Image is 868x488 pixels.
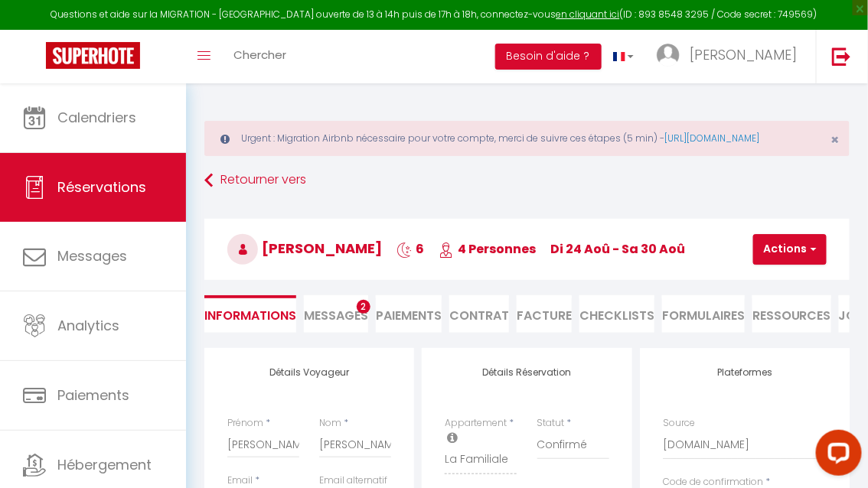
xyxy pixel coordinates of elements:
[517,295,572,333] li: Facture
[222,30,298,83] a: Chercher
[227,416,263,431] label: Prénom
[657,44,680,67] img: ...
[752,295,831,333] li: Ressources
[445,416,507,431] label: Appartement
[204,167,850,194] a: Retourner vers
[396,240,424,258] span: 6
[376,295,442,333] li: Paiements
[439,240,536,258] span: 4 Personnes
[319,416,341,431] label: Nom
[357,300,370,314] span: 2
[445,367,609,378] h4: Détails Réservation
[227,367,391,378] h4: Détails Voyageur
[831,133,840,147] button: Close
[804,424,868,488] iframe: LiveChat chat widget
[57,455,152,474] span: Hébergement
[579,295,654,333] li: CHECKLISTS
[664,132,759,145] a: [URL][DOMAIN_NAME]
[537,416,565,431] label: Statut
[550,240,685,258] span: di 24 Aoû - sa 30 Aoû
[831,130,840,149] span: ×
[57,177,146,197] span: Réservations
[57,386,129,405] span: Paiements
[304,307,368,324] span: Messages
[753,234,827,265] button: Actions
[663,367,827,378] h4: Plateformes
[832,47,851,66] img: logout
[227,239,382,258] span: [PERSON_NAME]
[690,45,797,64] span: [PERSON_NAME]
[319,473,387,488] label: Email alternatif
[663,416,695,431] label: Source
[204,121,850,156] div: Urgent : Migration Airbnb nécessaire pour votre compte, merci de suivre ces étapes (5 min) -
[556,8,620,21] a: en cliquant ici
[57,316,119,335] span: Analytics
[233,47,286,63] span: Chercher
[57,108,136,127] span: Calendriers
[495,44,602,70] button: Besoin d'aide ?
[449,295,509,333] li: Contrat
[46,42,140,69] img: Super Booking
[662,295,745,333] li: FORMULAIRES
[227,473,253,488] label: Email
[645,30,816,83] a: ... [PERSON_NAME]
[204,295,296,333] li: Informations
[57,246,127,265] span: Messages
